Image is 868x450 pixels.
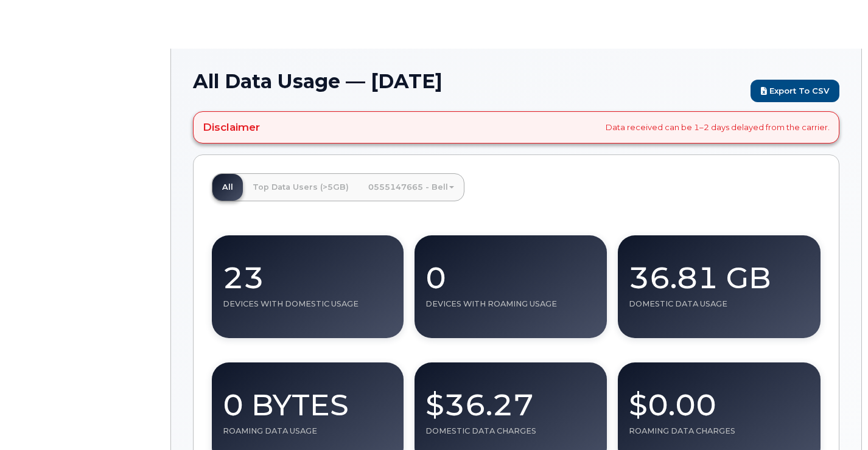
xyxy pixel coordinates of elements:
a: Top Data Users (>5GB) [243,174,359,201]
div: Data received can be 1–2 days delayed from the carrier. [193,111,839,143]
div: Devices With Roaming Usage [425,299,595,309]
div: 36.81 GB [629,246,810,299]
div: $0.00 [629,373,810,426]
div: $36.27 [425,373,595,426]
a: 0555147665 - Bell [359,174,464,201]
a: Export to CSV [751,80,839,102]
div: Domestic Data Charges [425,426,595,436]
div: Domestic Data Usage [629,299,810,309]
h1: All Data Usage — [DATE] [193,71,744,92]
div: Roaming Data Usage [223,426,393,436]
div: 0 Bytes [223,373,393,426]
div: 0 [425,246,595,299]
h4: Disclaimer [203,121,260,133]
div: Roaming Data Charges [629,426,810,436]
a: All [212,174,243,201]
div: Devices With Domestic Usage [223,299,393,309]
div: 23 [223,246,393,299]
